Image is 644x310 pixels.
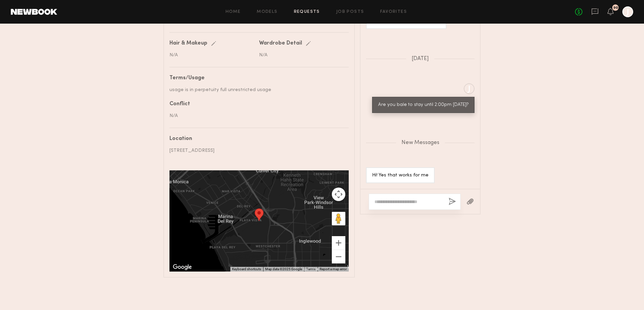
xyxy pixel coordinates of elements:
a: Favorites [380,10,407,14]
div: N/A [169,52,254,59]
button: Drag Pegman onto the map to open Street View [332,212,345,225]
div: Are you bale to stay until 2:00pm [DATE]? [378,101,468,109]
button: Keyboard shortcuts [232,267,261,272]
div: N/A [169,112,344,119]
div: 90 [613,6,618,10]
div: [STREET_ADDRESS] [169,147,344,154]
div: Terms/Usage [169,76,344,81]
div: N/A [259,52,344,59]
button: Zoom out [332,250,345,263]
a: Report a map error [320,267,347,271]
a: J [622,6,633,17]
span: Map data ©2025 Google [265,267,302,271]
a: Job Posts [336,10,364,14]
div: Conflict [169,102,344,107]
button: Zoom in [332,236,345,250]
a: Open this area in Google Maps (opens a new window) [171,263,193,272]
a: Home [226,10,241,14]
img: Google [171,263,193,272]
div: Location [169,136,344,142]
button: Map camera controls [332,188,345,201]
span: New Messages [401,140,439,146]
a: Terms [306,267,316,271]
div: Hair & Makeup [169,41,207,46]
a: Requests [294,10,320,14]
div: Hi! Yes that works for me [372,172,429,179]
div: usage is in perpetuity full unrestricted usage [169,86,344,93]
div: Wardrobe Detail [259,41,302,46]
span: [DATE] [412,56,429,62]
a: Models [257,10,277,14]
